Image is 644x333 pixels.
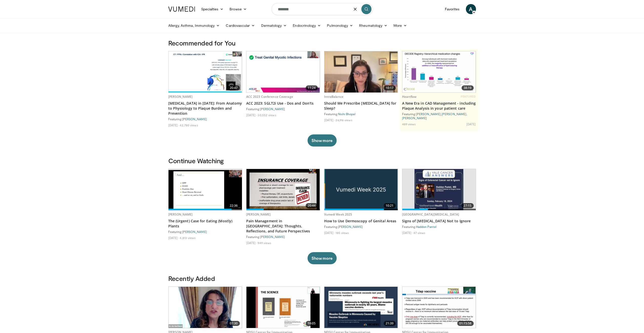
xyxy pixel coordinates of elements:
span: 22:36 [228,203,240,208]
a: [MEDICAL_DATA] in [DATE]: From Anatomy to Physiology to Plaque Burden and Prevention [168,101,242,116]
a: Specialties [198,4,227,14]
h3: Recommended for You [168,39,476,47]
li: [DATE] [246,241,257,245]
li: [DATE] [168,236,179,240]
a: [PERSON_NAME] [416,112,441,116]
img: d3156015-ebed-436d-b563-11bf8bc6e235.jpg.620x360_q85_upscale.jpg [324,169,398,210]
a: Dermatology [258,20,290,31]
img: d1d3d44d-0dab-4c2d-80d0-d81517b40b1b.620x360_q85_upscale.jpg [169,287,242,328]
li: [DATE] [402,231,413,235]
a: 27:15 [402,169,476,210]
a: [PERSON_NAME] [168,212,193,217]
a: [PERSON_NAME] [260,235,285,239]
a: Allergy, Asthma, Immunology [165,20,223,31]
img: e2b122e9-5f1d-4ca7-aaca-31f7067196eb.620x360_q85_upscale.jpg [246,287,320,328]
a: [PERSON_NAME] [402,116,427,120]
a: [PERSON_NAME] [442,112,466,116]
img: VuMedi Logo [168,7,195,12]
a: 11:24 [246,51,320,92]
div: Featuring: [168,230,242,234]
a: Should We Prescribe [MEDICAL_DATA] for Sleep? [324,101,398,111]
li: 949 views [258,241,271,245]
a: Signs of [MEDICAL_DATA] Not to Ignore [402,219,476,224]
button: Show more [307,252,337,264]
h3: Continue Watching [168,157,476,165]
a: Browse [226,4,250,14]
li: [DATE] [324,231,335,235]
a: Pain Management in [GEOGRAPHIC_DATA]: Thoughts, Reflections, and Future Perspectives [246,219,320,234]
a: More [390,20,410,31]
a: Cardiovascular [223,20,258,31]
a: ACC 2023 Conference Coverage [246,94,293,99]
a: A [466,4,476,14]
a: [PERSON_NAME] [182,230,207,233]
li: 4,813 views [180,236,196,240]
span: 20:47 [228,85,240,90]
a: A New Era in CAD Management - including Plaque Analysis in your patient care [402,101,476,111]
div: Featuring: [402,225,476,229]
a: Heartflow [402,94,417,99]
span: 01:15:58 [457,321,474,326]
a: [PERSON_NAME] [168,94,193,99]
a: 59:05 [246,287,320,328]
span: 10:21 [384,203,396,208]
li: [DATE] [466,122,476,126]
div: Featuring: [246,235,320,239]
a: 07:30 [169,287,242,328]
span: 11:24 [306,85,318,90]
a: Vumedi Week 2025 [324,212,352,217]
span: FEATURED [461,95,476,98]
img: f7087805-6d6d-4f4e-b7c8-917543aa9d8d.620x360_q85_upscale.jpg [324,51,398,92]
li: [DATE] [324,118,335,122]
div: Featuring: [168,117,242,121]
span: 07:30 [228,321,240,326]
a: Rheumatology [356,20,390,31]
a: Endocrinology [290,20,324,31]
span: 20:44 [306,203,318,208]
a: 10:17 [324,51,398,92]
li: 489 views [402,122,416,126]
a: ACC 2023: SGLT2i Use - Dos and Don'ts [246,101,320,106]
li: [DATE] [168,123,179,127]
li: [DATE] [246,113,257,117]
img: 738d0e2d-290f-4d89-8861-908fb8b721dc.620x360_q85_upscale.jpg [402,51,476,92]
li: 185 views [336,231,349,235]
a: [PERSON_NAME] [338,225,363,228]
a: 10:21 [324,169,398,210]
a: [PERSON_NAME] [182,117,207,121]
a: [GEOGRAPHIC_DATA][MEDICAL_DATA] [402,212,459,217]
a: [PERSON_NAME] [260,107,285,111]
li: 26,916 views [336,118,352,122]
div: Featuring: [324,225,398,229]
div: Featuring: , , [402,112,476,120]
a: How to Use Dermoscopy of Genital Areas [324,219,398,224]
span: 10:17 [384,85,396,90]
button: Show more [307,134,337,147]
img: 823da73b-7a00-425d-bb7f-45c8b03b10c3.620x360_q85_upscale.jpg [169,51,242,92]
a: Pulmonology [324,20,356,31]
a: Favorites [442,4,463,14]
img: 2aece2f6-28e3-4d60-ab7a-295fa75636d9.620x360_q85_upscale.jpg [402,287,476,328]
span: 38:19 [462,85,474,90]
div: Featuring: [246,107,320,111]
a: 20:47 [169,51,242,92]
input: Search topics, interventions [272,3,373,15]
a: Nishi Bhopal [338,112,356,116]
h3: Recently Added [168,274,476,282]
img: 83a112c6-4e5e-4f60-ba7b-8c369e9fa4ff.620x360_q85_upscale.jpg [169,170,242,209]
div: Featuring: [324,112,398,116]
a: 01:15:58 [402,287,476,328]
a: [PERSON_NAME] [246,212,271,217]
a: 38:19 [402,51,476,92]
a: 22:36 [169,169,242,210]
a: 20:44 [246,169,320,210]
a: IntraBalance [324,94,343,99]
img: 36df9080-2265-4ce4-b74d-9986db968bb1.620x360_q85_upscale.jpg [246,169,320,210]
a: The (Urgent) Case for Eating (Mostly) Plants [168,219,242,229]
span: 59:05 [306,321,318,326]
img: 7fc66f18-c74b-433b-8d81-9c11bbb2e0cb.620x360_q85_upscale.jpg [324,287,398,328]
img: 9258cdf1-0fbf-450b-845f-99397d12d24a.620x360_q85_upscale.jpg [246,51,320,92]
a: 21:39 [324,287,398,328]
li: 47 views [413,231,425,235]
